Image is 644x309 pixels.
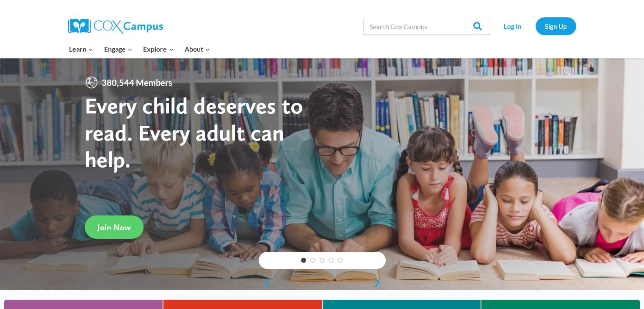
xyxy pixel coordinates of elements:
[310,258,315,263] a: 2
[85,92,303,173] strong: Every child deserves to read. Every adult can help.
[495,17,576,35] nav: Secondary Navigation
[98,76,176,89] span: 380,544 Members
[536,17,576,35] a: Sign Up
[373,278,386,288] a: next
[259,278,271,288] a: previous
[259,274,386,291] div: content slider buttons
[301,258,306,263] a: 1
[104,44,133,55] span: Engage
[329,258,334,263] a: 4
[69,44,93,55] span: Learn
[143,44,174,55] span: Explore
[64,40,216,58] nav: Primary Navigation
[85,215,144,239] a: Join Now
[363,18,490,35] input: Search Cox Campus
[495,17,531,35] a: Log In
[338,258,343,263] a: 5
[320,258,325,263] a: 3
[97,222,131,232] span: Join Now
[68,19,163,34] img: Cox Campus
[185,44,210,55] span: About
